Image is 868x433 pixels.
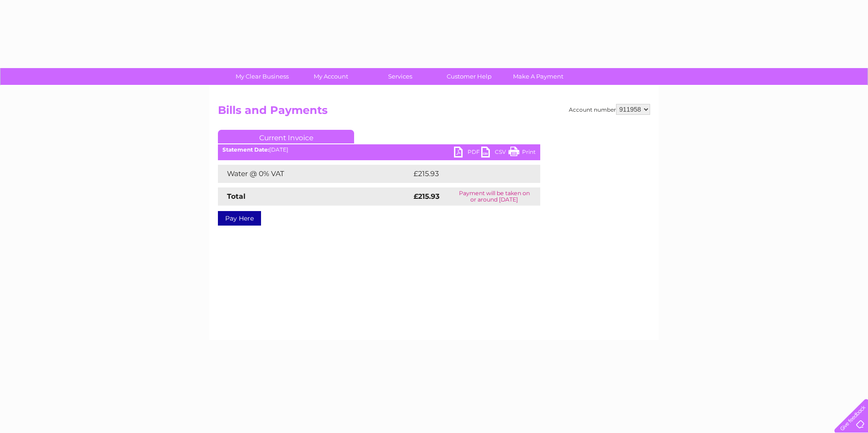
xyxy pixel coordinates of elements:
[449,187,540,206] td: Payment will be taken on or around [DATE]
[454,147,481,160] a: PDF
[218,130,354,143] a: Current Invoice
[569,104,650,115] div: Account number
[227,192,246,201] strong: Total
[508,147,536,160] a: Print
[218,211,261,226] a: Pay Here
[411,165,523,183] td: £215.93
[218,104,650,121] h2: Bills and Payments
[432,68,507,85] a: Customer Help
[501,68,576,85] a: Make A Payment
[414,192,439,201] strong: £215.93
[222,146,269,153] b: Statement Date:
[363,68,438,85] a: Services
[218,165,411,183] td: Water @ 0% VAT
[218,147,540,153] div: [DATE]
[225,68,300,85] a: My Clear Business
[481,147,508,160] a: CSV
[294,68,369,85] a: My Account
